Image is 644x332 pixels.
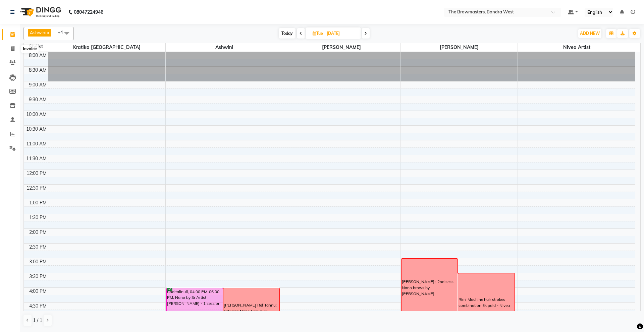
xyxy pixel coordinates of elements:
div: 2:30 PM [28,244,48,251]
div: 8:00 AM [28,52,48,59]
span: [PERSON_NAME] [283,43,400,52]
div: 3:30 PM [28,273,48,280]
span: Nivea Artist [518,43,635,52]
div: 10:00 AM [25,111,48,118]
div: [PERSON_NAME] Ref Tannu: 1st Sess Nano Brows by [PERSON_NAME], paid 5k pend 53952 - [PERSON_NAME] [224,302,279,332]
div: 4:30 PM [28,303,48,310]
div: 9:30 AM [28,96,48,103]
div: [PERSON_NAME] ; 2nd sess Nano brows by [PERSON_NAME] [402,279,457,297]
button: ADD NEW [578,29,601,38]
span: Kratika [GEOGRAPHIC_DATA] [48,43,165,52]
span: ADD NEW [580,31,600,36]
span: Ashwini [166,43,283,52]
div: 4:00 PM [28,288,48,295]
div: Invoice [21,45,38,53]
div: 2:00 PM [28,229,48,236]
div: 1:30 PM [28,214,48,221]
div: 11:00 AM [25,140,48,147]
span: +4 [58,29,68,35]
span: Tue [311,31,325,36]
div: 12:00 PM [25,170,48,177]
div: 8:30 AM [28,67,48,74]
div: 11:30 AM [25,155,48,162]
span: 1 / 1 [33,317,42,324]
div: 10:30 AM [25,126,48,133]
div: Rimi Machine hair strokes combination 5k paid - Nivea [459,296,514,309]
input: 2025-10-07 [325,28,358,39]
div: 9:00 AM [28,81,48,88]
b: 08047224946 [74,3,103,21]
span: Ashwini [30,30,46,35]
div: 1:00 PM [28,199,48,206]
img: logo [17,3,63,21]
div: 12:30 PM [25,185,48,192]
span: Today [279,28,296,39]
span: [PERSON_NAME] [400,43,518,52]
a: x [46,30,49,35]
div: 3:00 PM [28,258,48,265]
